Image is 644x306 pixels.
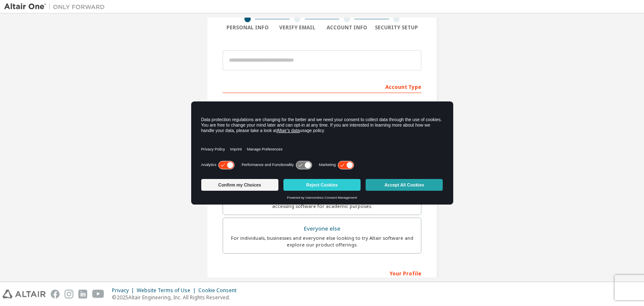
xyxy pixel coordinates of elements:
div: For individuals, businesses and everyone else looking to try Altair software and explore our prod... [228,235,416,248]
img: linkedin.svg [78,290,87,298]
div: Account Info [322,24,372,31]
img: Altair One [4,3,109,11]
p: © 2025 Altair Engineering, Inc. All Rights Reserved. [112,294,241,301]
div: Everyone else [228,223,416,235]
img: youtube.svg [92,290,104,298]
div: Website Terms of Use [137,287,198,294]
div: Security Setup [372,24,422,31]
div: Your Profile [223,266,421,280]
div: Verify Email [273,24,322,31]
img: instagram.svg [65,290,73,298]
div: Cookie Consent [198,287,241,294]
img: facebook.svg [51,290,60,298]
div: Account Type [223,80,421,93]
img: altair_logo.svg [3,290,46,298]
div: Privacy [112,287,137,294]
div: Personal Info [223,24,273,31]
